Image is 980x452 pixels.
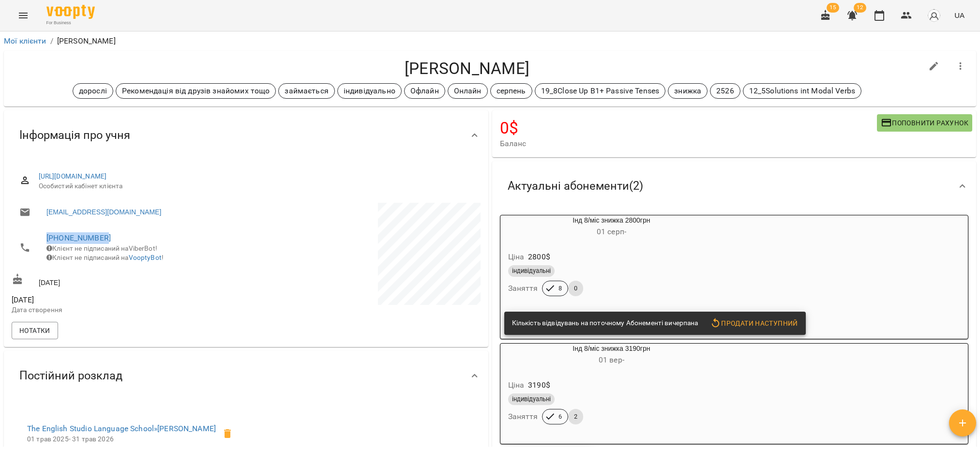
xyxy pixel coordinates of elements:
div: дорослі [73,83,113,99]
span: індивідуальні [508,267,555,275]
span: Клієнт не підписаний на ViberBot! [46,244,157,252]
div: знижка [668,83,708,99]
a: [PHONE_NUMBER] [46,233,111,242]
div: Інформація про учня [4,110,488,160]
h4: [PERSON_NAME] [12,59,922,78]
button: UA [950,6,968,24]
p: 2800 $ [528,251,550,263]
p: індивідуально [344,85,395,97]
button: Нотатки [12,322,58,339]
button: Інд 8/міс знижка 2800грн01 серп- Ціна2800$індивідуальніЗаняття80 [500,215,723,308]
p: Офлайн [410,85,439,97]
a: Мої клієнти [4,36,46,45]
a: VooptyBot [129,254,162,261]
p: серпень [497,85,526,97]
p: 19_8Close Up B1+ Passive Tenses [541,85,660,97]
li: / [50,35,53,47]
span: Постійний розклад [19,368,122,383]
span: Поповнити рахунок [881,117,968,129]
h6: Заняття [508,282,538,295]
div: 12_5Solutions int Modal Verbs [743,83,861,99]
p: 3190 $ [528,379,550,391]
p: займається [285,85,328,97]
span: 0 [568,284,583,293]
a: [EMAIL_ADDRESS][DOMAIN_NAME] [46,207,161,217]
div: індивідуально [337,83,402,99]
h4: 0 $ [500,118,877,138]
button: Поповнити рахунок [877,114,972,132]
img: avatar_s.png [927,9,941,22]
span: Баланс [500,138,877,150]
a: The English Studio Language School»[PERSON_NAME] [27,424,216,433]
div: Кількість відвідувань на поточному Абонементі вичерпана [512,315,698,332]
span: 01 вер - [599,355,624,364]
p: 12_5Solutions int Modal Verbs [749,85,855,97]
h6: Ціна [508,250,525,264]
div: Онлайн [448,83,488,99]
span: Продати наступний [710,317,798,329]
div: 2526 [710,83,740,99]
span: Нотатки [19,325,50,336]
span: 01 серп - [597,227,626,236]
div: 19_8Close Up B1+ Passive Tenses [535,83,666,99]
span: [DATE] [12,294,244,306]
a: [URL][DOMAIN_NAME] [39,172,107,180]
p: знижка [674,85,701,97]
span: 8 [553,284,568,293]
p: Дата створення [12,305,244,315]
span: UA [954,10,965,20]
span: Інформація про учня [19,128,130,143]
button: Продати наступний [706,315,802,332]
p: 01 трав 2025 - 31 трав 2026 [27,435,216,444]
span: Актуальні абонементи ( 2 ) [508,179,643,194]
span: 6 [553,412,568,421]
div: Актуальні абонементи(2) [492,161,977,211]
span: Клієнт не підписаний на ! [46,254,164,261]
button: Menu [12,4,35,27]
div: займається [278,83,334,99]
img: Voopty Logo [46,5,95,19]
span: Особистий кабінет клієнта [39,181,473,191]
h6: Заняття [508,410,538,423]
nav: breadcrumb [4,35,976,47]
p: 2526 [716,85,734,97]
span: Видалити клієнта з групи Вікторов Олександр для курсу Вікторов Олександр? [216,422,239,445]
p: дорослі [79,85,107,97]
span: For Business [46,20,95,26]
span: 15 [827,3,839,13]
span: 12 [854,3,866,13]
div: Інд 8/міс знижка 3190грн [500,344,723,367]
p: Рекомендація від друзів знайомих тощо [122,85,270,97]
div: [DATE] [10,271,246,289]
p: Онлайн [454,85,482,97]
div: Рекомендація від друзів знайомих тощо [116,83,276,99]
button: Інд 8/міс знижка 3190грн01 вер- Ціна3190$індивідуальніЗаняття62 [500,344,723,436]
div: Інд 8/міс знижка 2800грн [500,215,723,239]
p: [PERSON_NAME] [57,35,116,47]
div: Офлайн [404,83,445,99]
h6: Ціна [508,378,525,392]
div: Постійний розклад [4,351,488,401]
span: індивідуальні [508,395,555,404]
div: серпень [490,83,532,99]
span: 2 [568,412,583,421]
